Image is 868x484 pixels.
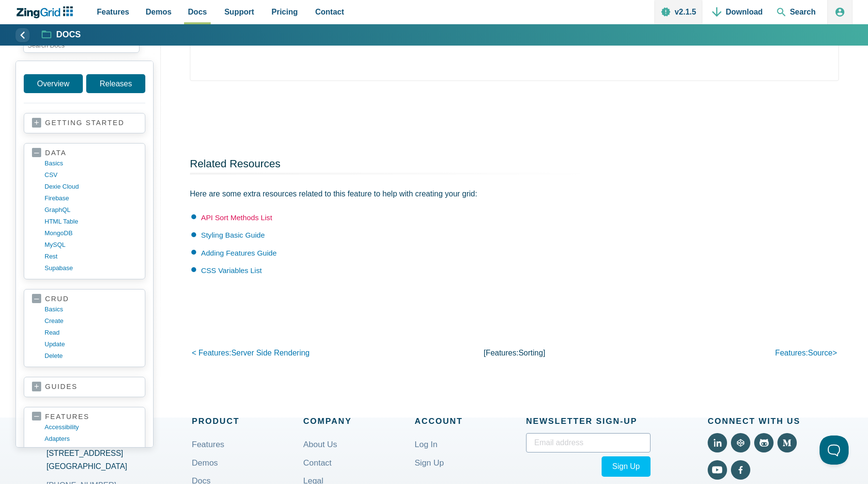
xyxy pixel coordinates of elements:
[45,169,137,181] a: CSV
[45,193,137,204] a: firebase
[45,204,137,216] a: GraphQL
[708,433,727,452] a: View LinkedIn (External)
[415,414,526,428] span: Account
[45,227,137,239] a: MongoDB
[231,349,310,357] span: server side rendering
[518,349,543,357] span: sorting
[32,412,137,421] a: features
[303,433,337,456] a: About Us
[45,421,137,433] a: accessibility
[32,382,137,392] a: guides
[731,433,750,452] a: View Code Pen (External)
[192,349,310,357] a: < features:server side rendering
[15,6,78,18] a: ZingChart Logo. Click to return to the homepage
[201,231,265,239] a: Styling Basic Guide
[192,414,303,428] span: Product
[45,433,137,445] a: adapters
[32,148,137,158] a: data
[224,5,254,18] span: Support
[188,5,207,18] span: Docs
[777,433,797,452] a: View Medium (External)
[708,414,821,428] span: Connect With Us
[45,262,137,274] a: supabase
[32,294,137,304] a: crud
[45,327,137,339] a: read
[415,452,444,474] a: Sign Up
[303,452,332,474] a: Contact
[201,266,262,274] a: CSS Variables List
[192,433,224,456] a: Features
[45,251,137,262] a: rest
[731,460,750,480] a: View Facebook (External)
[45,304,137,315] a: basics
[526,414,651,428] span: Newsletter Sign‑up
[415,433,437,456] a: Log In
[32,118,137,128] a: getting started
[407,346,622,359] p: [features: ]
[42,29,81,41] a: Docs
[86,74,145,93] a: Releases
[45,339,137,350] a: update
[24,74,83,93] a: Overview
[708,460,727,480] a: View YouTube (External)
[315,5,344,18] span: Contact
[201,249,277,257] a: Adding Features Guide
[775,349,837,357] a: features:source>
[45,158,137,169] a: basics
[97,5,129,18] span: Features
[45,181,137,193] a: dexie cloud
[190,158,280,170] a: Related Resources
[190,187,596,200] p: Here are some extra resources related to this feature to help with creating your grid:
[56,31,81,39] strong: Docs
[272,5,298,18] span: Pricing
[45,350,137,362] a: delete
[45,315,137,327] a: create
[45,239,137,251] a: MySQL
[45,445,137,456] a: aggregation
[303,414,415,428] span: Company
[754,433,774,452] a: View Github (External)
[602,456,651,476] button: Sign Up
[192,452,218,474] a: Demos
[820,436,849,465] iframe: Toggle Customer Support
[45,216,137,227] a: HTML table
[201,213,272,222] a: API Sort Methods List
[146,5,171,18] span: Demos
[808,349,833,357] span: source
[526,433,651,452] input: Email address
